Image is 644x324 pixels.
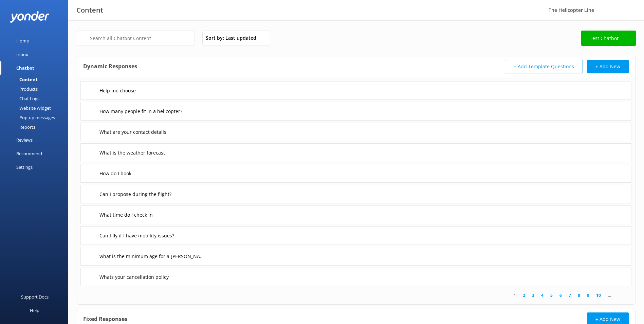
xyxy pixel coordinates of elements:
[4,113,68,122] a: Pop-up messages
[547,292,556,299] a: 5
[604,292,614,299] span: ...
[4,113,55,122] div: Pop-up messages
[16,147,42,160] div: Recommend
[30,304,39,317] div: Help
[505,60,583,73] button: + Add Template Questions
[16,34,29,48] div: Home
[4,122,35,132] div: Reports
[21,290,49,304] div: Support Docs
[4,75,38,84] div: Content
[574,292,584,299] a: 8
[4,84,38,94] div: Products
[549,7,594,13] span: The Helicopter Line
[4,103,68,113] a: Website Widget
[4,94,68,103] a: Chat Logs
[10,11,49,22] img: yonder-white-logo.png
[16,61,34,75] div: Chatbot
[593,292,604,299] a: 10
[581,31,636,46] a: Test Chatbot
[16,160,33,174] div: Settings
[510,292,519,299] a: 1
[4,94,39,103] div: Chat Logs
[529,292,538,299] a: 3
[76,5,103,16] h3: Content
[584,292,593,299] a: 9
[16,48,28,61] div: Inbox
[4,84,68,94] a: Products
[4,103,51,113] div: Website Widget
[4,122,68,132] a: Reports
[519,292,529,299] a: 2
[538,292,547,299] a: 4
[4,75,68,84] a: Content
[587,60,629,73] button: + Add New
[83,60,137,73] h4: Dynamic Responses
[565,292,574,299] a: 7
[556,292,565,299] a: 6
[76,31,195,46] input: Search all Chatbot Content
[206,34,260,42] span: Sort by: Last updated
[16,133,33,147] div: Reviews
